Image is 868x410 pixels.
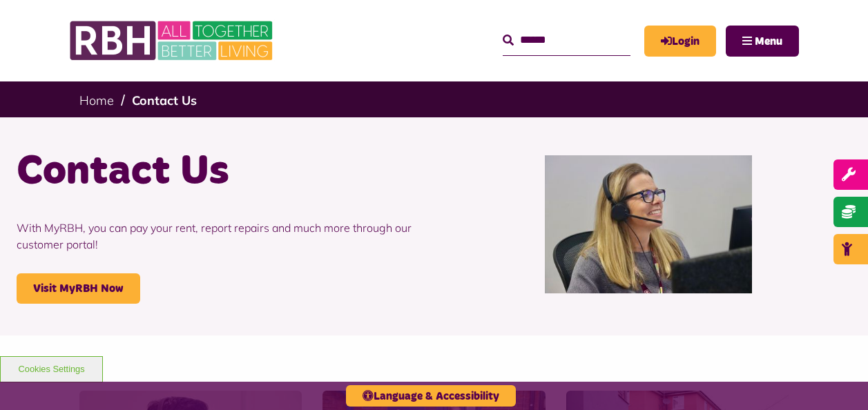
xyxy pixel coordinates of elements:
a: Visit MyRBH Now [17,273,140,304]
a: MyRBH [644,26,716,57]
input: Search [503,26,630,55]
img: RBH [69,14,276,68]
p: With MyRBH, you can pay your rent, report repairs and much more through our customer portal! [17,199,424,273]
a: Home [79,92,114,108]
a: Contact Us [132,92,197,108]
img: Contact Centre February 2024 (1) [545,155,752,293]
iframe: Netcall Web Assistant for live chat [806,348,868,410]
h1: Contact Us [17,145,424,199]
span: Menu [755,36,782,47]
button: Language & Accessibility [346,385,516,407]
button: Navigation [726,26,799,57]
